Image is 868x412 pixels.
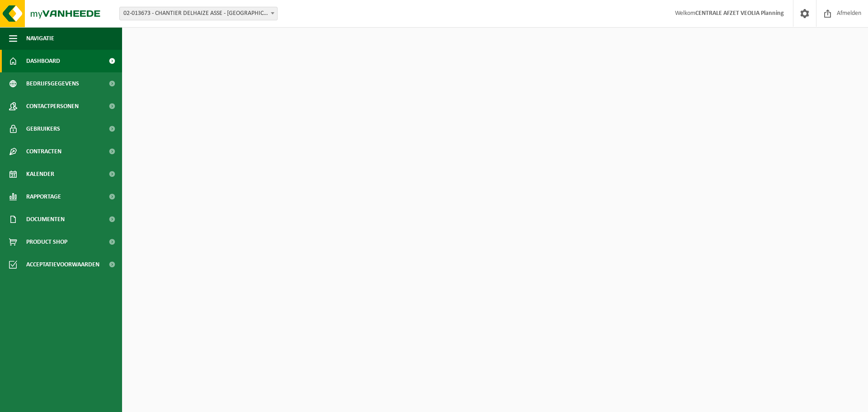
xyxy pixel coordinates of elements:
[26,140,61,163] span: Contracten
[26,185,61,208] span: Rapportage
[26,118,60,140] span: Gebruikers
[26,208,65,231] span: Documenten
[26,231,67,253] span: Product Shop
[26,253,99,276] span: Acceptatievoorwaarden
[26,163,54,185] span: Kalender
[120,7,277,20] span: 02-013673 - CHANTIER DELHAIZE ASSE - VEOLIA - ASSE
[26,72,79,95] span: Bedrijfsgegevens
[26,50,60,72] span: Dashboard
[695,10,784,17] strong: CENTRALE AFZET VEOLIA Planning
[26,27,54,50] span: Navigatie
[26,95,79,118] span: Contactpersonen
[119,7,278,20] span: 02-013673 - CHANTIER DELHAIZE ASSE - VEOLIA - ASSE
